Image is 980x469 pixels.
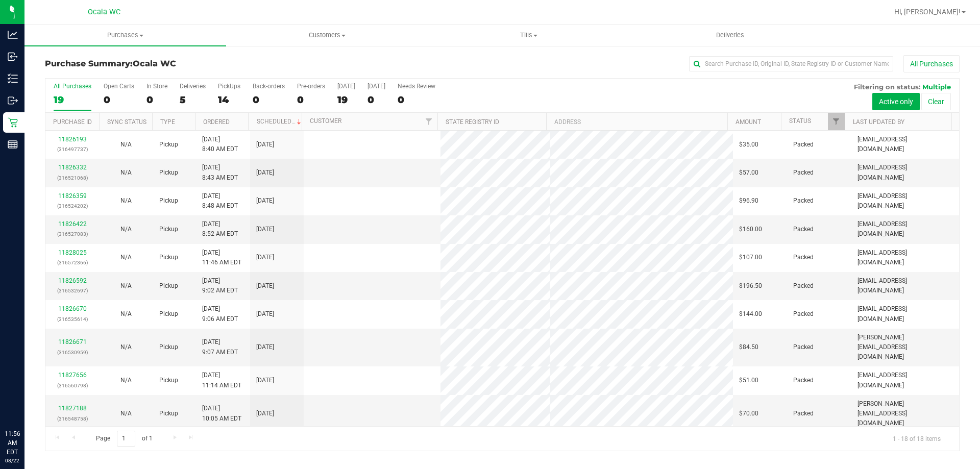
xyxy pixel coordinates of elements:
[120,197,132,204] span: Not Applicable
[202,248,241,267] span: [DATE] 11:46 AM EDT
[202,371,241,390] span: [DATE] 11:14 AM EDT
[107,118,146,126] a: Sync Status
[202,337,238,357] span: [DATE] 9:07 AM EDT
[736,118,761,126] a: Amount
[921,93,951,110] button: Clear
[337,83,355,90] div: [DATE]
[52,314,93,324] p: (316535614)
[739,342,758,352] span: $84.50
[793,168,814,178] span: Packed
[120,282,132,289] span: Not Applicable
[120,410,132,417] span: Not Applicable
[120,376,132,385] button: N/A
[54,94,91,106] div: 19
[120,225,132,234] button: N/A
[446,118,499,126] a: State Registry ID
[52,201,93,211] p: (316524202)
[52,229,93,239] p: (316527083)
[58,372,87,379] a: 11827656
[120,141,132,148] span: Not Applicable
[857,371,953,390] span: [EMAIL_ADDRESS][DOMAIN_NAME]
[793,376,814,385] span: Packed
[104,83,134,90] div: Open Carts
[793,409,814,418] span: Packed
[793,281,814,291] span: Packed
[203,118,230,126] a: Ordered
[689,56,893,71] input: Search Purchase ID, Original ID, State Registry ID or Customer Name...
[120,342,132,352] button: N/A
[159,309,178,319] span: Pickup
[120,253,132,262] button: N/A
[428,24,629,46] a: Tills
[87,431,161,447] span: Page of 1
[160,118,175,126] a: Type
[120,140,132,150] button: N/A
[202,135,238,154] span: [DATE] 8:40 AM EDT
[202,191,238,211] span: [DATE] 8:48 AM EDT
[857,304,953,324] span: [EMAIL_ADDRESS][DOMAIN_NAME]
[5,429,20,457] p: 11:56 AM EDT
[120,226,132,233] span: Not Applicable
[739,409,758,418] span: $70.00
[297,94,325,106] div: 0
[58,338,87,345] a: 11826671
[202,304,238,324] span: [DATE] 9:06 AM EDT
[789,117,811,125] a: Status
[146,94,167,106] div: 0
[58,164,87,171] a: 11826332
[8,30,18,40] inline-svg: Analytics
[629,24,831,46] a: Deliveries
[793,253,814,262] span: Packed
[146,83,167,90] div: In Store
[120,377,132,384] span: Not Applicable
[253,94,285,106] div: 0
[398,94,435,106] div: 0
[857,135,953,154] span: [EMAIL_ADDRESS][DOMAIN_NAME]
[857,163,953,182] span: [EMAIL_ADDRESS][DOMAIN_NAME]
[52,414,93,424] p: (316548758)
[739,253,762,262] span: $107.00
[857,248,953,267] span: [EMAIL_ADDRESS][DOMAIN_NAME]
[8,73,18,84] inline-svg: Inventory
[793,140,814,150] span: Packed
[58,192,87,200] a: 11826359
[739,281,762,291] span: $196.50
[428,31,629,40] span: Tills
[922,83,951,91] span: Multiple
[8,52,18,62] inline-svg: Inbound
[256,140,274,150] span: [DATE]
[120,168,132,178] button: N/A
[857,333,953,362] span: [PERSON_NAME][EMAIL_ADDRESS][DOMAIN_NAME]
[256,253,274,262] span: [DATE]
[854,83,920,91] span: Filtering on status:
[10,387,41,418] iframe: Resource center
[367,83,385,90] div: [DATE]
[159,168,178,178] span: Pickup
[739,168,758,178] span: $57.00
[117,431,135,447] input: 1
[8,139,18,150] inline-svg: Reports
[793,342,814,352] span: Packed
[120,310,132,317] span: Not Applicable
[58,305,87,312] a: 11826670
[297,83,325,90] div: Pre-orders
[159,253,178,262] span: Pickup
[159,376,178,385] span: Pickup
[253,83,285,90] div: Back-orders
[421,113,437,130] a: Filter
[256,309,274,319] span: [DATE]
[159,281,178,291] span: Pickup
[256,376,274,385] span: [DATE]
[52,258,93,267] p: (316572366)
[202,163,238,182] span: [DATE] 8:43 AM EDT
[202,219,238,239] span: [DATE] 8:52 AM EDT
[257,118,303,125] a: Scheduled
[58,249,87,256] a: 11828025
[857,276,953,295] span: [EMAIL_ADDRESS][DOMAIN_NAME]
[159,409,178,418] span: Pickup
[218,83,240,90] div: PickUps
[793,196,814,206] span: Packed
[739,140,758,150] span: $35.00
[159,225,178,234] span: Pickup
[226,24,428,46] a: Customers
